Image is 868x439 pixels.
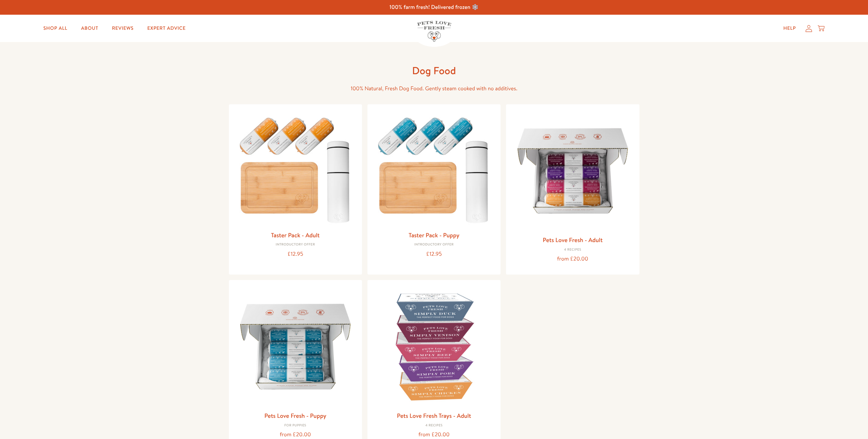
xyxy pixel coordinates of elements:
[397,411,471,420] a: Pets Love Fresh Trays - Adult
[38,22,73,35] a: Shop All
[543,236,603,244] a: Pets Love Fresh - Adult
[511,254,634,264] div: from £20.00
[264,411,326,420] a: Pets Love Fresh - Puppy
[325,84,544,93] p: 100% Natural, Fresh Dog Food. Gently steam cooked with no additives.
[106,22,139,35] a: Reviews
[373,424,495,428] div: 4 Recipes
[778,22,801,35] a: Help
[234,110,357,227] img: Taster Pack - Adult
[142,22,191,35] a: Expert Advice
[271,231,320,239] a: Taster Pack - Adult
[373,285,495,408] img: Pets Love Fresh Trays - Adult
[234,250,357,259] div: £12.95
[234,424,357,428] div: For puppies
[76,22,104,35] a: About
[511,248,634,252] div: 4 Recipes
[417,21,451,42] img: Pets Love Fresh
[373,243,495,247] div: Introductory Offer
[373,110,495,227] img: Taster Pack - Puppy
[234,243,357,247] div: Introductory Offer
[373,250,495,259] div: £12.95
[325,64,544,77] h1: Dog Food
[409,231,459,239] a: Taster Pack - Puppy
[511,110,634,232] img: Pets Love Fresh - Adult
[234,285,357,408] img: Pets Love Fresh - Puppy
